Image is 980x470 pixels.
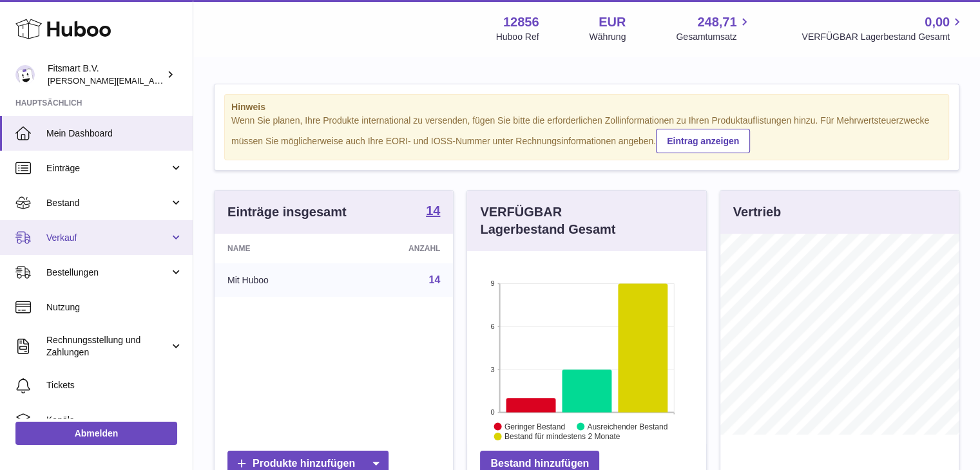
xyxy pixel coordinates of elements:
[491,323,495,330] text: 6
[46,197,169,209] span: Bestand
[231,101,942,113] strong: Hinweis
[504,422,565,431] text: Geringer Bestand
[46,162,169,174] span: Einträge
[925,14,950,31] span: 0,00
[343,234,453,263] th: Anzahl
[491,365,495,373] text: 3
[588,422,668,431] text: Ausreichender Bestand
[802,31,965,43] span: VERFÜGBAR Lagerbestand Gesamt
[48,75,258,86] span: [PERSON_NAME][EMAIL_ADDRESS][DOMAIN_NAME]
[15,65,35,84] img: jonathan@leaderoo.com
[46,301,183,314] span: Nutzung
[491,279,495,287] text: 9
[46,334,169,359] span: Rechnungsstellung und Zahlungen
[590,31,626,43] div: Währung
[46,232,169,244] span: Verkauf
[676,14,751,43] a: 248,71 Gesamtumsatz
[46,379,183,391] span: Tickets
[227,203,347,221] h3: Einträge insgesamt
[733,203,781,221] h3: Vertrieb
[802,14,965,43] a: 0,00 VERFÜGBAR Lagerbestand Gesamt
[496,31,539,43] div: Huboo Ref
[697,14,736,31] span: 248,71
[656,129,750,153] a: Eintrag anzeigen
[491,408,495,416] text: 0
[426,204,440,217] strong: 14
[46,267,169,279] span: Bestellungen
[504,432,620,441] text: Bestand für mindestens 2 Monate
[15,422,177,445] a: Abmelden
[231,115,942,153] div: Wenn Sie planen, Ihre Produkte international zu versenden, fügen Sie bitte die erforderlichen Zol...
[503,14,539,31] strong: 12856
[429,274,441,285] a: 14
[46,127,183,140] span: Mein Dashboard
[676,31,751,43] span: Gesamtumsatz
[426,204,440,220] a: 14
[48,62,164,87] div: Fitsmart B.V.
[215,263,343,297] td: Mit Huboo
[599,14,626,31] strong: EUR
[215,234,343,263] th: Name
[480,203,648,238] h3: VERFÜGBAR Lagerbestand Gesamt
[46,414,183,426] span: Kanäle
